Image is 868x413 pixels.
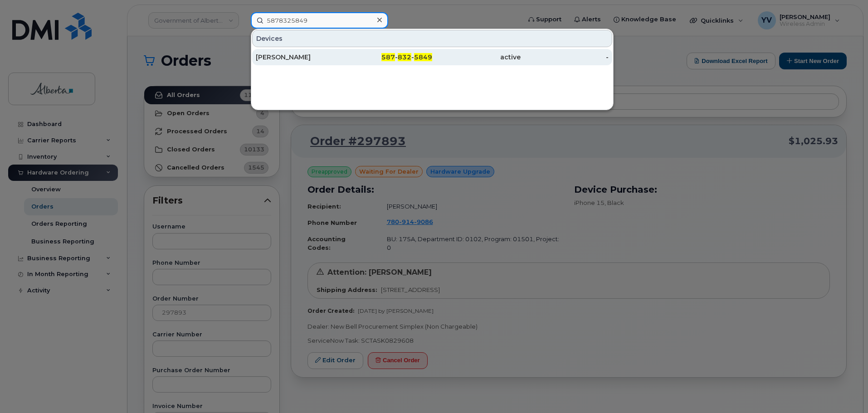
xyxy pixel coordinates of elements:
[381,53,395,61] span: 587
[398,53,411,61] span: 832
[414,53,432,61] span: 5849
[252,49,612,65] a: [PERSON_NAME]587-832-5849active-
[252,30,612,47] div: Devices
[432,53,521,62] div: active
[344,53,433,62] div: - -
[521,53,609,62] div: -
[256,53,344,62] div: [PERSON_NAME]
